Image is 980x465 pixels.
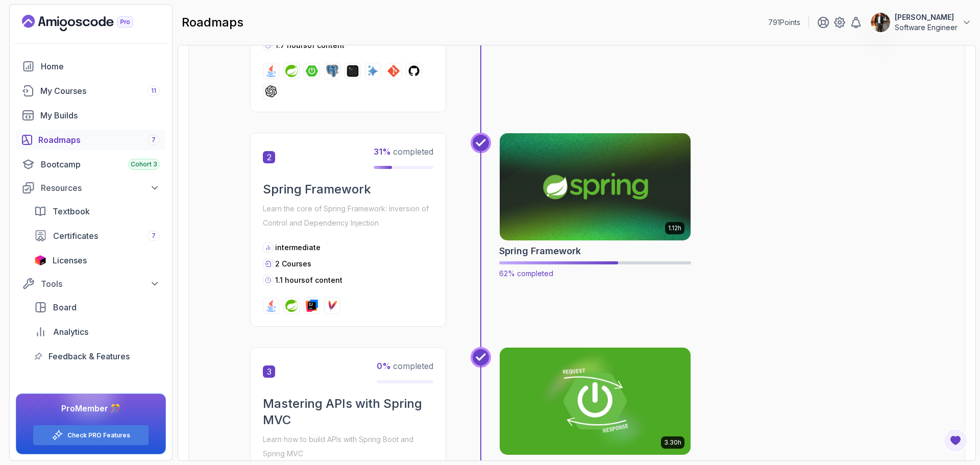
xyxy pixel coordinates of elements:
[48,350,130,362] span: Feedback & Features
[41,278,160,290] div: Tools
[263,151,275,163] span: 2
[265,65,277,77] img: java logo
[500,348,691,455] img: Building APIs with Spring Boot card
[668,224,681,232] p: 1.12h
[40,85,160,97] div: My Courses
[152,232,156,240] span: 7
[28,297,166,317] a: board
[28,201,166,222] a: textbook
[870,12,972,33] button: user profile image[PERSON_NAME]Software Engineer
[943,428,968,453] button: Open Feedback Button
[22,15,157,31] a: Landing page
[34,255,46,265] img: jetbrains icon
[495,131,696,243] img: Spring Framework card
[28,226,166,246] a: certificates
[275,242,321,253] p: intermediate
[871,13,890,32] img: user profile image
[28,346,166,366] a: feedback
[306,300,318,312] img: intellij logo
[131,160,157,168] span: Cohort 3
[265,300,277,312] img: java logo
[263,181,433,198] h2: Spring Framework
[182,14,243,31] h2: roadmaps
[40,109,160,121] div: My Builds
[38,134,160,146] div: Roadmaps
[275,40,345,51] p: 1.7 hours of content
[374,146,391,157] span: 31 %
[408,65,420,77] img: github logo
[67,431,130,439] a: Check PRO Features
[28,250,166,271] a: licenses
[664,438,681,447] p: 3.30h
[41,158,160,170] div: Bootcamp
[275,275,342,285] p: 1.1 hours of content
[16,56,166,77] a: home
[263,432,433,461] p: Learn how to build APIs with Spring Boot and Spring MVC
[895,12,958,22] p: [PERSON_NAME]
[16,130,166,150] a: roadmaps
[53,301,77,313] span: Board
[387,65,400,77] img: git logo
[16,275,166,293] button: Tools
[285,300,298,312] img: spring logo
[306,65,318,77] img: spring-boot logo
[326,65,338,77] img: postgres logo
[41,60,160,72] div: Home
[16,179,166,197] button: Resources
[285,65,298,77] img: spring logo
[265,85,277,97] img: chatgpt logo
[275,259,311,268] span: 2 Courses
[895,22,958,33] p: Software Engineer
[263,202,433,230] p: Learn the core of Spring Framework: Inversion of Control and Dependency Injection
[152,136,156,144] span: 7
[374,146,433,157] span: completed
[53,205,90,217] span: Textbook
[499,244,581,258] h2: Spring Framework
[53,230,98,242] span: Certificates
[499,133,691,279] a: Spring Framework card1.12hSpring Framework62% completed
[151,87,156,95] span: 11
[347,65,359,77] img: terminal logo
[263,396,433,428] h2: Mastering APIs with Spring MVC
[499,269,553,278] span: 62% completed
[326,300,338,312] img: maven logo
[53,254,87,266] span: Licenses
[33,425,149,446] button: Check PRO Features
[41,182,160,194] div: Resources
[377,361,391,371] span: 0 %
[53,326,88,338] span: Analytics
[16,154,166,175] a: bootcamp
[263,365,275,378] span: 3
[28,322,166,342] a: analytics
[377,361,433,371] span: completed
[367,65,379,77] img: ai logo
[16,105,166,126] a: builds
[768,17,800,28] p: 791 Points
[16,81,166,101] a: courses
